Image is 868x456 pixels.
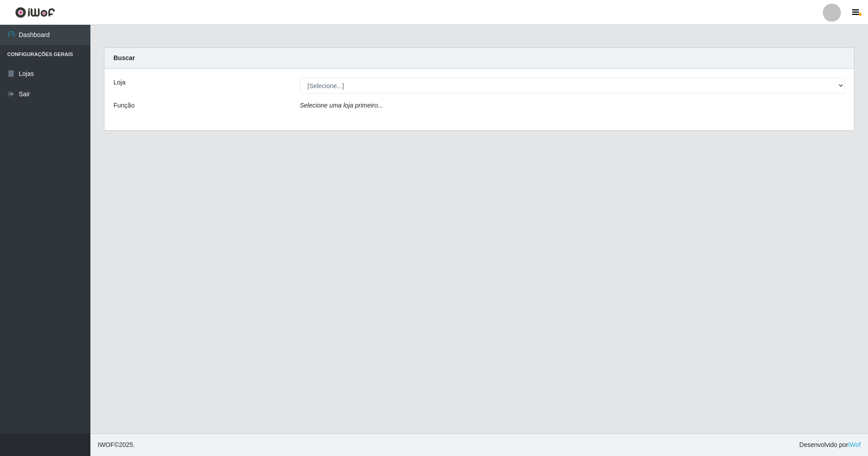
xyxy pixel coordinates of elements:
span: Desenvolvido por [799,440,861,450]
span: IWOF [98,441,114,448]
strong: Buscar [113,54,135,61]
a: iWof [848,441,861,448]
i: Selecione uma loja primeiro... [300,102,383,109]
img: CoreUI Logo [15,7,55,18]
span: © 2025 . [98,440,135,450]
label: Função [113,101,135,110]
label: Loja [113,78,125,87]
